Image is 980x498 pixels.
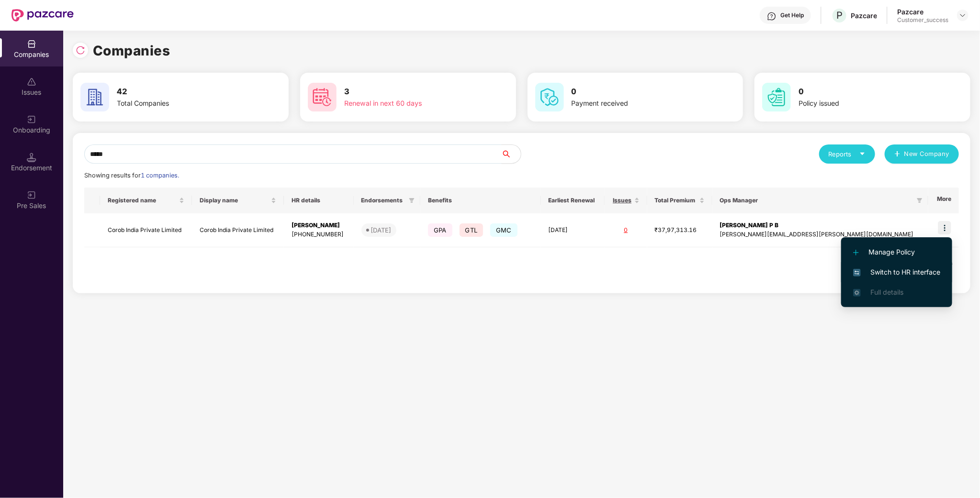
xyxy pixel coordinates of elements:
h3: 0 [572,86,703,98]
span: Registered name [108,197,177,204]
img: svg+xml;base64,PHN2ZyB3aWR0aD0iMjAiIGhlaWdodD0iMjAiIHZpZXdCb3g9IjAgMCAyMCAyMCIgZmlsbD0ibm9uZSIgeG... [27,190,36,200]
span: Issues [612,197,632,204]
span: caret-down [859,151,866,157]
img: svg+xml;base64,PHN2ZyBpZD0iRHJvcGRvd24tMzJ4MzIiIHhtbG5zPSJodHRwOi8vd3d3LnczLm9yZy8yMDAwL3N2ZyIgd2... [959,11,967,19]
th: HR details [284,188,354,213]
span: GTL [460,223,484,237]
img: svg+xml;base64,PHN2ZyB4bWxucz0iaHR0cDovL3d3dy53My5vcmcvMjAwMC9zdmciIHdpZHRoPSI2MCIgaGVpZ2h0PSI2MC... [535,83,564,111]
div: Pazcare [897,7,948,16]
img: New Pazcare Logo [11,9,74,22]
div: Renewal in next 60 days [344,98,475,109]
div: ₹37,97,313.16 [655,226,705,235]
img: svg+xml;base64,PHN2ZyB3aWR0aD0iMTQuNSIgaGVpZ2h0PSIxNC41IiB2aWV3Qm94PSIwIDAgMTYgMTYiIGZpbGw9Im5vbm... [27,153,36,162]
th: Total Premium [647,188,712,213]
img: svg+xml;base64,PHN2ZyB4bWxucz0iaHR0cDovL3d3dy53My5vcmcvMjAwMC9zdmciIHdpZHRoPSIxNiIgaGVpZ2h0PSIxNi... [853,269,861,277]
span: filter [915,195,924,206]
div: Total Companies [117,98,248,109]
img: svg+xml;base64,PHN2ZyB4bWxucz0iaHR0cDovL3d3dy53My5vcmcvMjAwMC9zdmciIHdpZHRoPSI2MCIgaGVpZ2h0PSI2MC... [762,83,791,111]
img: svg+xml;base64,PHN2ZyBpZD0iQ29tcGFuaWVzIiB4bWxucz0iaHR0cDovL3d3dy53My5vcmcvMjAwMC9zdmciIHdpZHRoPS... [27,39,36,49]
span: P [836,10,843,21]
div: Pazcare [851,11,877,20]
h3: 3 [344,86,475,98]
img: svg+xml;base64,PHN2ZyBpZD0iSXNzdWVzX2Rpc2FibGVkIiB4bWxucz0iaHR0cDovL3d3dy53My5vcmcvMjAwMC9zdmciIH... [27,77,36,87]
span: GPA [428,223,452,237]
img: svg+xml;base64,PHN2ZyB4bWxucz0iaHR0cDovL3d3dy53My5vcmcvMjAwMC9zdmciIHdpZHRoPSIxNi4zNjMiIGhlaWdodD... [853,289,861,297]
div: [DATE] [371,225,392,235]
span: New Company [904,149,950,159]
span: search [501,150,521,158]
div: Get Help [780,11,804,19]
th: Display name [192,188,284,213]
img: svg+xml;base64,PHN2ZyBpZD0iSGVscC0zMngzMiIgeG1sbnM9Imh0dHA6Ly93d3cudzMub3JnLzIwMDAvc3ZnIiB3aWR0aD... [767,11,777,21]
span: Showing results for [84,172,179,179]
th: Issues [605,188,647,213]
td: Corob India Private Limited [192,213,284,247]
span: filter [409,198,415,203]
div: 0 [612,226,640,235]
div: [PHONE_NUMBER] [292,230,346,239]
th: Earliest Renewal [541,188,605,213]
button: search [501,144,521,164]
span: Total Premium [655,197,698,204]
h1: Companies [93,40,170,61]
h3: 0 [799,86,930,98]
div: Customer_success [897,16,948,24]
button: plusNew Company [885,144,959,164]
th: More [928,188,959,213]
div: Payment received [572,98,703,109]
span: plus [894,151,901,158]
div: [PERSON_NAME] P B [720,221,921,230]
div: Reports [829,149,866,159]
div: [PERSON_NAME][EMAIL_ADDRESS][PERSON_NAME][DOMAIN_NAME] [720,230,921,239]
span: Display name [200,197,269,204]
span: Manage Policy [853,247,940,257]
td: Corob India Private Limited [100,213,192,247]
img: svg+xml;base64,PHN2ZyB4bWxucz0iaHR0cDovL3d3dy53My5vcmcvMjAwMC9zdmciIHdpZHRoPSIxMi4yMDEiIGhlaWdodD... [853,250,859,255]
span: Ops Manager [720,197,913,204]
th: Benefits [420,188,541,213]
span: filter [407,195,417,206]
div: Policy issued [799,98,930,109]
span: 1 companies. [141,172,179,179]
div: [PERSON_NAME] [292,221,346,230]
img: svg+xml;base64,PHN2ZyBpZD0iUmVsb2FkLTMyeDMyIiB4bWxucz0iaHR0cDovL3d3dy53My5vcmcvMjAwMC9zdmciIHdpZH... [76,45,85,55]
span: filter [917,198,923,203]
img: svg+xml;base64,PHN2ZyB3aWR0aD0iMjAiIGhlaWdodD0iMjAiIHZpZXdCb3g9IjAgMCAyMCAyMCIgZmlsbD0ibm9uZSIgeG... [27,115,36,124]
span: Full details [870,288,903,296]
img: svg+xml;base64,PHN2ZyB4bWxucz0iaHR0cDovL3d3dy53My5vcmcvMjAwMC9zdmciIHdpZHRoPSI2MCIgaGVpZ2h0PSI2MC... [308,83,337,111]
h3: 42 [117,86,248,98]
img: svg+xml;base64,PHN2ZyB4bWxucz0iaHR0cDovL3d3dy53My5vcmcvMjAwMC9zdmciIHdpZHRoPSI2MCIgaGVpZ2h0PSI2MC... [80,83,109,111]
img: icon [938,221,951,234]
span: Switch to HR interface [853,267,940,277]
th: Registered name [100,188,192,213]
span: Endorsements [361,197,405,204]
span: GMC [490,223,518,237]
td: [DATE] [541,213,605,247]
